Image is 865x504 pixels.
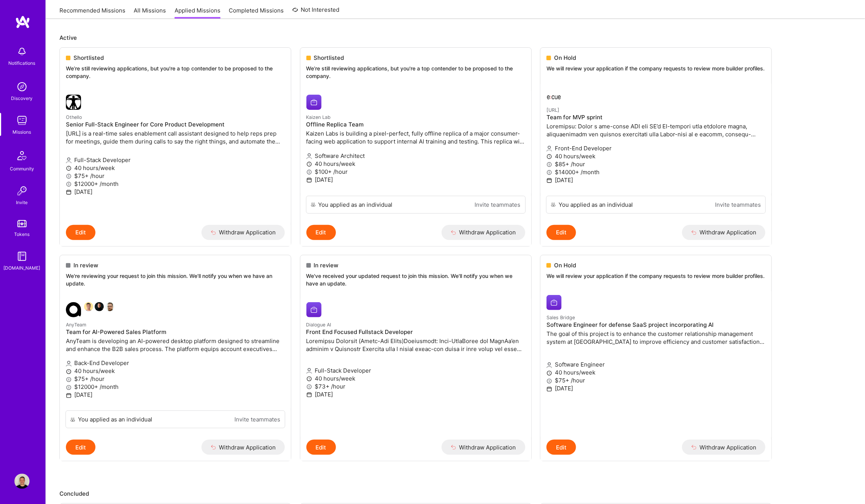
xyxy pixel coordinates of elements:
a: AnyTeam company logoSouvik BasuJames TouheyGrzegorz WróblewskiAnyTeamTeam for AI-Powered Sales Pl... [60,296,291,410]
a: Sales Bridge company logoSales BridgeSoftware Engineer for defense SaaS project incorporating AIT... [540,289,771,440]
div: Community [10,165,34,173]
p: We're reviewing your request to join this mission. We'll notify you when we have an update. [66,272,285,287]
img: Sales Bridge company logo [546,295,562,310]
i: icon Applicant [546,362,552,368]
i: icon MoneyGray [66,385,72,390]
small: Dialogue AI [306,322,331,328]
h4: Team for MVP sprint [546,114,765,121]
p: Active [59,34,851,42]
p: 40 hours/week [306,374,525,382]
i: icon Clock [306,376,312,382]
i: icon Applicant [66,158,72,163]
a: All Missions [134,6,166,19]
span: Shortlisted [314,54,344,62]
img: Ecue.ai company logo [546,87,562,103]
i: icon Applicant [306,153,312,159]
p: We've received your updated request to join this mission. We'll notify you when we have an update. [306,272,525,287]
img: Community [13,147,31,165]
p: [DATE] [66,391,285,399]
i: icon MoneyGray [66,181,72,187]
img: Invite [14,183,30,198]
p: The goal of this project is to enhance the customer relationship management system at [GEOGRAPHIC... [546,330,765,346]
p: We’re still reviewing applications, but you're a top contender to be proposed to the company. [66,65,285,80]
p: Loremipsu: Dolor s ame-conse ADI eli SE’d EI-tempori utla etdolore magna, aliquaenimadm ven quisn... [546,122,765,138]
p: [DATE] [546,176,765,184]
p: $100+ /hour [306,168,525,176]
p: AnyTeam is developing an AI-powered desktop platform designed to streamline and enhance the B2B s... [66,337,285,353]
p: $85+ /hour [546,160,765,168]
p: Full-Stack Developer [66,156,285,164]
img: discovery [14,79,30,94]
div: Missions [13,128,31,136]
p: [URL] is a real-time sales enablement call assistant designed to help reps prep for meetings, gui... [66,130,285,145]
p: Kaizen Labs is building a pixel-perfect, fully offline replica of a major consumer-facing web app... [306,130,525,145]
span: In review [73,261,98,269]
p: 40 hours/week [66,164,285,172]
a: Kaizen Lab company logoKaizen LabOffline Replica TeamKaizen Labs is building a pixel-perfect, ful... [300,89,531,195]
img: tokens [17,220,27,227]
p: We will review your application if the company requests to review more builder profiles. [546,65,765,72]
p: [DATE] [66,188,285,196]
a: Applied Missions [175,6,220,19]
i: icon MoneyGray [306,384,312,390]
h4: Senior Full-Stack Engineer for Core Product Development [66,121,285,128]
img: teamwork [14,113,30,128]
p: Loremipsu Dolorsit (Ametc-Adi Elits)Doeiusmodt: Inci-UtlaBoree dol MagnAa’en adminim v Quisnostr ... [306,337,525,353]
small: AnyTeam [66,322,86,328]
i: icon Calendar [66,393,72,398]
img: Grzegorz Wróblewski [105,302,114,311]
small: Kaizen Lab [306,114,331,120]
a: Invite teammates [475,201,521,209]
p: $75+ /hour [66,172,285,180]
img: guide book [14,249,30,264]
i: icon Applicant [546,146,552,151]
p: Back-End Developer [66,359,285,367]
span: In review [314,261,339,269]
a: Ecue.ai company logo[URL]Team for MVP sprintLoremipsu: Dolor s ame-conse ADI eli SE’d EI-tempori ... [540,81,771,196]
i: icon Applicant [66,361,72,367]
button: Withdraw Application [682,225,766,240]
p: $14000+ /month [546,168,765,176]
button: Withdraw Application [682,440,766,455]
i: icon Calendar [66,189,72,195]
div: You applied as an individual [319,201,393,209]
p: $12000+ /month [66,383,285,391]
i: icon MoneyGray [66,173,72,179]
i: icon MoneyGray [546,378,552,384]
i: icon MoneyGray [66,377,72,382]
h4: Team for AI-Powered Sales Platform [66,329,285,335]
p: $75+ /hour [66,375,285,383]
div: Discovery [11,94,33,102]
p: 40 hours/week [306,160,525,168]
i: icon Applicant [306,368,312,374]
img: AnyTeam company logo [66,302,81,317]
button: Edit [306,440,336,455]
button: Withdraw Application [201,440,285,455]
p: Software Architect [306,152,525,160]
a: Othello company logoOthelloSenior Full-Stack Engineer for Core Product Development[URL] is a real... [60,89,291,225]
i: icon Calendar [306,177,312,183]
p: Full-Stack Developer [306,367,525,374]
h4: Front End Focused Fullstack Developer [306,329,525,335]
a: Dialogue AI company logoDialogue AIFront End Focused Fullstack DeveloperLoremipsu Dolorsit (Ametc... [300,296,531,440]
img: Othello company logo [66,95,81,110]
button: Edit [306,225,336,240]
p: 40 hours/week [66,367,285,375]
i: icon MoneyGray [546,162,552,167]
p: Front-End Developer [546,144,765,152]
p: [DATE] [306,390,525,398]
p: [DATE] [306,176,525,184]
p: 40 hours/week [546,368,765,376]
i: icon Clock [66,369,72,374]
h4: Software Engineer for defense SaaS project incorporating AI [546,321,765,328]
button: Edit [66,225,95,240]
div: Tokens [14,230,30,238]
i: icon Clock [546,154,552,159]
p: Software Engineer [546,360,765,368]
i: icon MoneyGray [306,169,312,175]
img: Kaizen Lab company logo [306,95,322,110]
div: Notifications [9,59,36,67]
i: icon Calendar [546,386,552,392]
h4: Offline Replica Team [306,121,525,128]
span: On Hold [554,54,576,62]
